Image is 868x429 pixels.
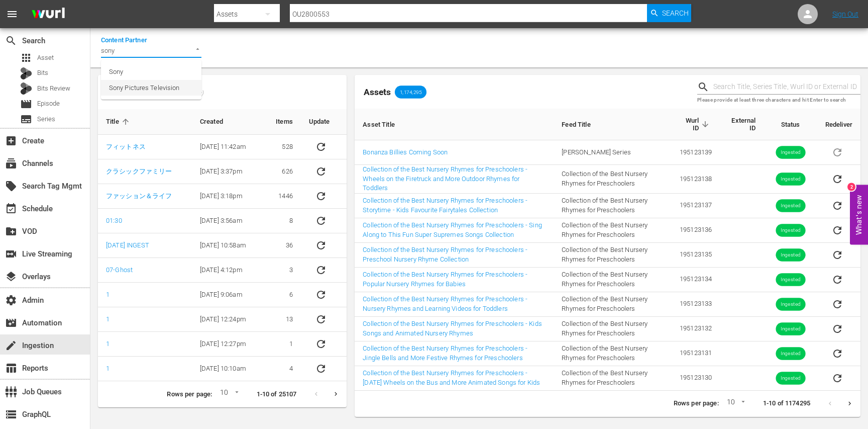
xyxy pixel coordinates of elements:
span: GraphQL [5,408,17,420]
div: 10 [723,396,747,411]
td: [PERSON_NAME] Series [554,140,671,165]
td: 195123136 [671,218,720,243]
span: menu [6,8,18,20]
a: Bonanza Billies Coming Soon [363,148,448,156]
button: Next page [326,384,346,404]
span: Created [200,117,236,126]
a: Collection of the Best Nursery Rhymes for Preschoolers - Jingle Bells and More Festive Rhymes for... [363,345,527,362]
span: Ingested [776,202,805,209]
td: [DATE] 3:37pm [192,159,263,184]
span: Wurl ID [679,117,712,132]
p: 1-10 of 1174295 [763,399,810,408]
a: Collection of the Best Nursery Rhymes for Preschoolers - [DATE] Wheels on the Bus and More Animat... [363,369,540,386]
button: Close [193,44,202,54]
button: Search [647,4,691,22]
td: Collection of the Best Nursery Rhymes for Preschoolers [554,218,671,243]
th: Feed Title [554,109,671,140]
td: 195123132 [671,317,720,341]
p: 1-10 of 25107 [257,390,297,399]
td: [DATE] 9:06am [192,283,263,307]
span: Title [106,117,132,126]
a: クラシックファミリー [106,167,172,175]
td: Collection of the Best Nursery Rhymes for Preschoolers [554,317,671,341]
td: 1446 [263,184,301,209]
th: Redeliver [817,109,860,140]
span: Bits [37,68,48,78]
a: ファッション＆ライフ [106,192,172,200]
th: Items [263,109,301,135]
img: ans4CAIJ8jUAAAAAAAAAAAAAAAAAAAAAAAAgQb4GAAAAAAAAAAAAAAAAAAAAAAAAJMjXAAAAAAAAAAAAAAAAAAAAAAAAgAT5G... [24,3,72,26]
a: 01:30 [106,217,122,224]
td: [DATE] 12:27pm [192,332,263,357]
td: Collection of the Best Nursery Rhymes for Preschoolers [554,341,671,366]
span: 1,174,295 [395,89,426,95]
span: Overlays [5,271,17,283]
input: Search Title, Series Title, Wurl ID or External ID [713,79,860,95]
div: 2 [847,183,855,191]
td: 626 [263,159,301,184]
span: Automation [5,317,17,329]
div: Bits [20,67,32,79]
td: Collection of the Best Nursery Rhymes for Preschoolers [554,366,671,391]
td: [DATE] 11:42am [192,135,263,159]
p: Please provide at least three characters and hit Enter to search [697,96,860,105]
span: Ingested [776,226,805,234]
td: 195123139 [671,140,720,165]
span: Assets [364,87,391,97]
a: 1 [106,340,110,348]
span: Schedule [5,203,17,215]
button: Open Feedback Widget [850,185,868,244]
td: 6 [263,283,301,307]
a: Collection of the Best Nursery Rhymes for Preschoolers - Sing Along to This Fun Super Supremes So... [363,221,542,238]
td: 4 [263,357,301,381]
span: Create [5,135,17,147]
a: フィットネス [106,143,146,150]
a: Collection of the Best Nursery Rhymes for Preschoolers - Wheels on the Firetruck and More Outdoor... [363,165,527,192]
td: 3 [263,258,301,283]
span: Series [37,114,55,124]
td: Collection of the Best Nursery Rhymes for Preschoolers [554,292,671,317]
label: Content Partner [101,36,147,43]
td: 195123133 [671,292,720,317]
td: 195123134 [671,268,720,292]
span: Search [662,4,689,22]
span: Ingested [776,350,805,357]
span: Ingested [776,251,805,259]
span: Feeds [98,84,347,101]
td: 195123130 [671,366,720,391]
span: Asset Title [363,120,408,129]
span: Asset [37,53,54,63]
a: Collection of the Best Nursery Rhymes for Preschoolers - Storytime - Kids Favourite Fairytales Co... [363,197,527,214]
span: Asset is in future lineups. Remove all episodes that contain this asset before redelivering [825,148,849,155]
a: Collection of the Best Nursery Rhymes for Preschoolers - Kids Songs and Animated Nursery Rhymes [363,320,542,337]
td: 13 [263,307,301,332]
a: 1 [106,291,110,298]
span: Job Queues [5,386,17,398]
th: Update [301,109,347,135]
span: Ingested [776,276,805,283]
span: Reports [5,362,17,374]
span: Ingestion [5,339,17,352]
td: [DATE] 4:12pm [192,258,263,283]
td: 195123137 [671,194,720,218]
span: VOD [5,225,17,237]
span: Admin [5,294,17,306]
td: 36 [263,233,301,258]
td: [DATE] 10:10am [192,357,263,381]
span: Bits Review [37,83,70,94]
td: Collection of the Best Nursery Rhymes for Preschoolers [554,194,671,218]
span: Live Streaming [5,248,17,260]
td: [DATE] 3:18pm [192,184,263,209]
span: Ingested [776,300,805,308]
span: Ingested [776,325,805,332]
table: sticky table [355,109,860,391]
span: Episode [20,98,32,110]
td: [DATE] 12:24pm [192,307,263,332]
span: Ingested [776,149,805,156]
a: Collection of the Best Nursery Rhymes for Preschoolers - Nursery Rhymes and Learning Videos for T... [363,295,527,312]
div: Bits Review [20,82,32,95]
span: Ingested [776,374,805,382]
a: 1 [106,365,110,372]
td: 195123135 [671,243,720,268]
td: 195123131 [671,341,720,366]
